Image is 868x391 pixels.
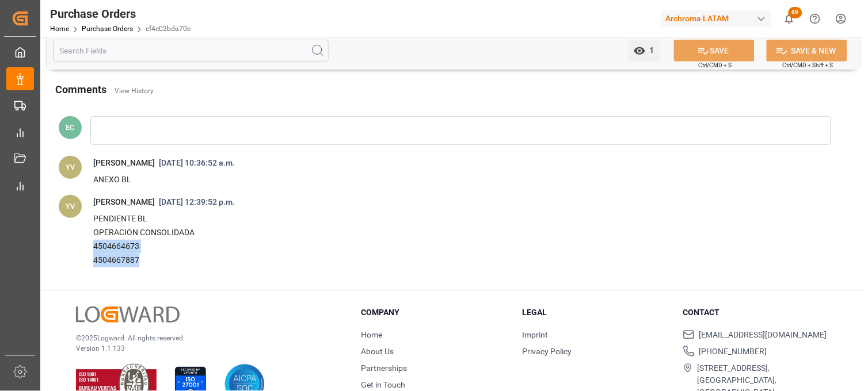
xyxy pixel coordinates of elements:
a: Privacy Policy [522,347,572,356]
h2: Comments [55,82,106,97]
span: [PHONE_NUMBER] [699,346,767,358]
span: 1 [646,45,654,55]
p: ANEXO BL [93,173,805,187]
a: Home [361,330,382,339]
span: [DATE] 12:39:52 p.m. [155,197,239,206]
button: open menu [628,40,660,62]
h3: Company [361,306,508,319]
span: Ctrl/CMD + S [699,61,732,70]
p: Version 1.1.133 [76,343,332,354]
span: [PERSON_NAME] [93,197,155,206]
img: Logward Logo [76,306,180,323]
p: 4504664673 [93,240,805,254]
a: Partnerships [361,363,407,373]
button: SAVE [674,40,755,62]
span: EC [66,123,75,132]
p: OPERACION CONSOLIDADA [93,226,805,240]
span: YV [66,163,75,171]
a: Get in Touch [361,380,405,389]
p: PENDIENTE BL [93,212,805,226]
h3: Contact [683,306,830,319]
p: © 2025 Logward. All rights reserved. [76,333,332,343]
a: Home [50,25,69,33]
div: Archroma LATAM [661,10,772,27]
button: Archroma LATAM [661,7,776,29]
a: Purchase Orders [82,25,133,33]
button: SAVE & NEW [767,40,847,62]
a: Imprint [522,330,548,339]
input: Search Fields [53,40,329,62]
a: About Us [361,347,394,356]
a: View History [115,87,154,95]
span: Ctrl/CMD + Shift + S [783,61,833,70]
button: Help Center [802,6,828,32]
span: [PERSON_NAME] [93,158,155,167]
h3: Legal [522,306,669,319]
span: [DATE] 10:36:52 a.m. [155,158,239,167]
p: 4504667887 [93,254,805,267]
button: show 89 new notifications [776,6,802,32]
span: YV [66,202,75,210]
div: Purchase Orders [50,5,191,22]
span: 89 [789,7,802,18]
span: [EMAIL_ADDRESS][DOMAIN_NAME] [699,329,827,341]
